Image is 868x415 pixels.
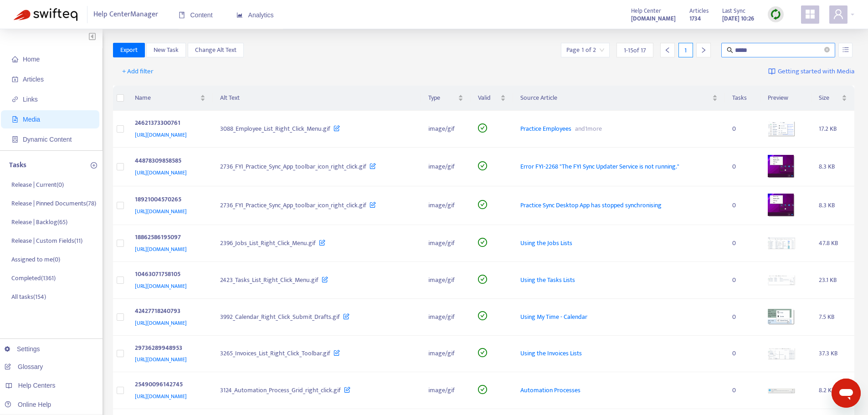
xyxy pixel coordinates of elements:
[12,76,18,82] span: account-book
[220,275,318,285] span: 2423_Tasks_List_Right_Click_Menu.gif
[135,232,202,244] div: 18862586195097
[571,123,602,134] span: and 1 more
[520,93,710,103] span: Source Article
[520,200,662,210] span: Practice Sync Desktop App has stopped synchronising
[146,43,186,57] button: New Task
[819,348,847,359] div: 37.3 KB
[220,312,340,322] span: 3992_Calendar_Right_Click_Submit_Drafts.gif
[93,6,158,23] span: Help Center Manager
[768,309,795,325] img: media-preview
[135,130,187,139] span: [URL][DOMAIN_NAME]
[236,11,274,19] span: Analytics
[732,275,753,285] div: 0
[220,161,366,172] span: 2736_FYI_Practice_Sync_App_toolbar_icon_right_click.gif
[135,269,202,281] div: 10463071758105
[135,118,202,130] div: 24621373300761
[122,66,154,77] span: + Add filter
[135,282,187,291] span: [URL][DOMAIN_NAME]
[725,86,760,111] th: Tasks
[768,68,776,75] img: image-link
[11,255,60,264] p: Assigned to me ( 0 )
[624,46,646,55] span: 1 - 15 of 17
[135,379,202,391] div: 25490096142745
[819,238,847,248] div: 47.8 KB
[732,124,753,134] div: 0
[689,14,701,24] strong: 1734
[135,355,187,364] span: [URL][DOMAIN_NAME]
[478,200,487,209] span: check-circle
[732,162,753,172] div: 0
[478,238,487,247] span: check-circle
[819,200,847,210] div: 8.3 KB
[113,43,145,57] button: Export
[220,238,316,248] span: 2396_Jobs_List_Right_Click_Menu.gif
[23,136,72,143] span: Dynamic Content
[12,116,18,123] span: file-image
[220,385,341,395] span: 3124_Automation_Process_Grid_right_click.gif
[135,207,187,216] span: [URL][DOMAIN_NAME]
[179,12,185,18] span: book
[421,86,471,111] th: Type
[220,200,366,210] span: 2736_FYI_Practice_Sync_App_toolbar_icon_right_click.gif
[768,237,795,249] img: media-preview
[520,123,571,134] span: Practice Employees
[819,124,847,134] div: 17.2 KB
[732,385,753,395] div: 0
[520,161,679,172] span: Error FYI-2268 "The FYI Sync Updater Service is not running."
[428,93,457,103] span: Type
[213,86,421,111] th: Alt Text
[5,363,43,370] a: Glossary
[154,45,179,55] span: New Task
[23,56,40,63] span: Home
[11,292,46,302] p: All tasks ( 154 )
[819,275,847,285] div: 23.1 KB
[824,47,830,52] span: close-circle
[23,96,38,103] span: Links
[689,6,709,16] span: Articles
[421,186,471,225] td: image/gif
[478,348,487,357] span: check-circle
[722,6,745,16] span: Last Sync
[520,312,587,322] span: Using My Time - Calendar
[135,93,198,103] span: Name
[220,348,330,359] span: 3265_Invoices_List_Right_Click_Toolbar.gif
[135,343,202,355] div: 29736289948953
[520,385,580,395] span: Automation Processes
[115,64,160,79] button: + Add filter
[11,236,82,246] p: Release | Custom Fields ( 11 )
[513,86,725,111] th: Source Article
[478,123,487,133] span: check-circle
[9,160,26,171] p: Tasks
[421,372,471,409] td: image/gif
[91,162,97,169] span: plus-circle
[5,345,40,353] a: Settings
[678,43,693,57] div: 1
[478,275,487,284] span: check-circle
[120,45,138,55] span: Export
[236,12,243,18] span: area-chart
[838,43,853,57] button: unordered-list
[23,116,40,123] span: Media
[768,388,795,394] img: media-preview
[478,161,487,170] span: check-circle
[12,56,18,62] span: home
[631,14,676,24] strong: [DOMAIN_NAME]
[732,238,753,248] div: 0
[220,123,330,134] span: 3088_Employee_List_Right_Click_Menu.gif
[842,46,849,53] span: unordered-list
[5,401,51,408] a: Online Help
[768,275,795,285] img: media-preview
[768,194,795,217] img: media-preview
[11,180,64,190] p: Release | Current ( 0 )
[11,217,67,227] p: Release | Backlog ( 65 )
[631,6,661,16] span: Help Center
[768,155,795,179] img: media-preview
[179,11,213,19] span: Content
[421,262,471,299] td: image/gif
[11,199,96,208] p: Release | Pinned Documents ( 78 )
[135,318,187,328] span: [URL][DOMAIN_NAME]
[520,275,575,285] span: Using the Tasks Lists
[11,273,56,283] p: Completed ( 1361 )
[14,8,77,21] img: Swifteq
[421,299,471,336] td: image/gif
